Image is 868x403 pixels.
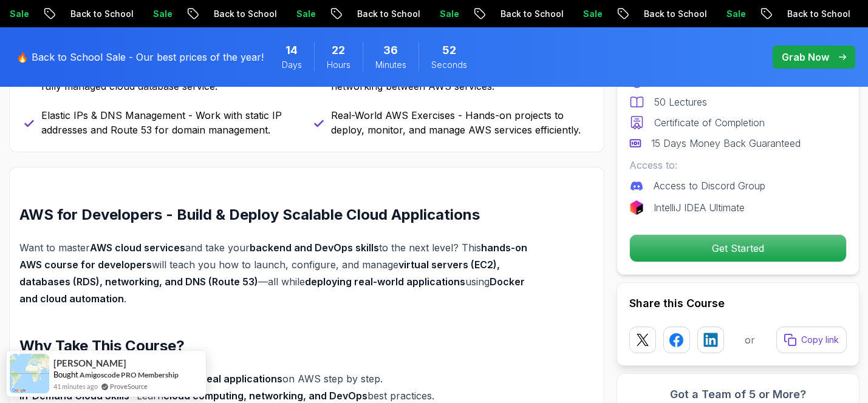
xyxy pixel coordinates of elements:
h3: Got a Team of 5 or More? [629,386,847,403]
p: Real-World AWS Exercises - Hands-on projects to deploy, monitor, and manage AWS services efficien... [331,108,589,137]
button: Get Started [629,234,847,262]
span: Days [282,59,302,71]
p: Grab Now [782,50,829,64]
img: provesource social proof notification image [10,354,49,393]
p: Back to School [61,8,143,20]
p: 15 Days Money Back Guaranteed [651,136,801,151]
span: Seconds [431,59,467,71]
img: jetbrains logo [629,200,644,215]
h2: Why Take This Course? [19,336,536,356]
span: Bought [53,370,78,379]
h2: Share this Course [629,295,847,312]
p: Sale [573,8,612,20]
p: Get Started [630,235,846,262]
strong: deploying real-world applications [305,276,465,288]
span: 14 Days [285,42,298,59]
span: [PERSON_NAME] [53,358,126,368]
p: 50 Lectures [654,95,707,109]
p: Copy link [801,334,839,346]
button: Copy link [776,327,847,353]
strong: AWS cloud services [90,242,185,254]
p: IntelliJ IDEA Ultimate [654,200,745,215]
a: ProveSource [110,381,148,391]
p: Back to School [347,8,430,20]
p: Back to School [491,8,573,20]
p: Elastic IPs & DNS Management - Work with static IP addresses and Route 53 for domain management. [41,108,299,137]
p: Certificate of Completion [654,115,765,130]
p: Back to School [204,8,287,20]
a: Amigoscode PRO Membership [80,370,179,379]
strong: Deploy real applications [166,373,282,385]
h2: AWS for Developers - Build & Deploy Scalable Cloud Applications [19,205,536,225]
p: Sale [717,8,756,20]
p: Sale [287,8,326,20]
p: Access to Discord Group [654,178,765,193]
span: 41 minutes ago [53,381,98,391]
span: Hours [327,59,350,71]
p: Back to School [777,8,860,20]
p: Want to master and take your to the next level? This will teach you how to launch, configure, and... [19,239,536,307]
span: 52 Seconds [442,42,456,59]
p: Back to School [634,8,717,20]
span: 22 Hours [332,42,345,59]
p: 🔥 Back to School Sale - Our best prices of the year! [16,50,264,64]
strong: backend and DevOps skills [250,242,379,254]
p: Sale [143,8,182,20]
p: Sale [430,8,469,20]
p: Access to: [629,158,847,172]
span: 36 Minutes [383,42,398,59]
span: Minutes [375,59,406,71]
p: or [745,333,755,347]
strong: cloud computing, networking, and DevOps [163,390,367,402]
